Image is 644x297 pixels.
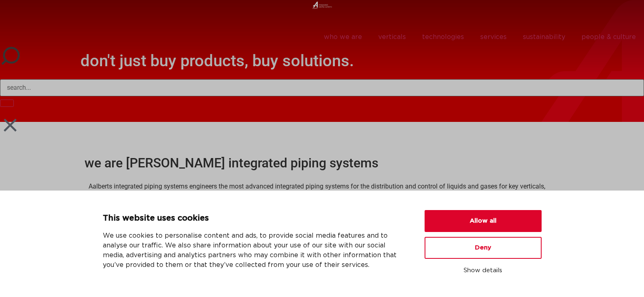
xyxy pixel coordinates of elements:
a: sustainability [515,28,573,46]
a: who we are [316,28,370,46]
a: services [472,28,515,46]
button: Allow all [425,210,542,232]
button: Show details [425,264,542,277]
p: Aalberts integrated piping systems engineers the most advanced integrated piping systems for the ... [89,182,556,201]
p: We use cookies to personalise content and ads, to provide social media features and to analyse ou... [103,231,405,270]
a: people & culture [573,28,644,46]
a: verticals [370,28,414,46]
p: This website uses cookies [103,212,405,224]
button: Deny [425,237,542,259]
a: technologies [414,28,472,46]
h2: we are [PERSON_NAME] integrated piping systems [85,156,560,169]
